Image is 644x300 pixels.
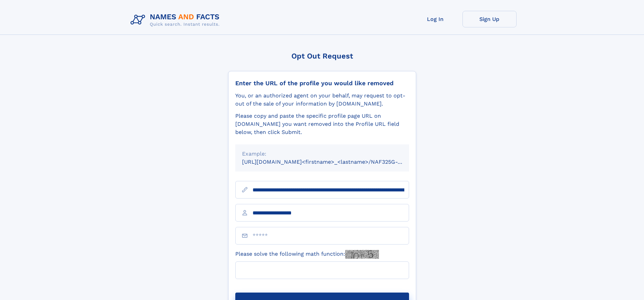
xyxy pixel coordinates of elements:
[235,92,409,108] div: You, or an authorized agent on your behalf, may request to opt-out of the sale of your informatio...
[242,150,402,158] div: Example:
[128,11,225,29] img: Logo Names and Facts
[408,11,462,27] a: Log In
[462,11,517,27] a: Sign Up
[228,52,416,60] div: Opt Out Request
[235,79,409,87] div: Enter the URL of the profile you would like removed
[242,159,422,165] small: [URL][DOMAIN_NAME]<firstname>_<lastname>/NAF325G-xxxxxxxx
[235,112,409,136] div: Please copy and paste the specific profile page URL on [DOMAIN_NAME] you want removed into the Pr...
[235,250,379,259] label: Please solve the following math function:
